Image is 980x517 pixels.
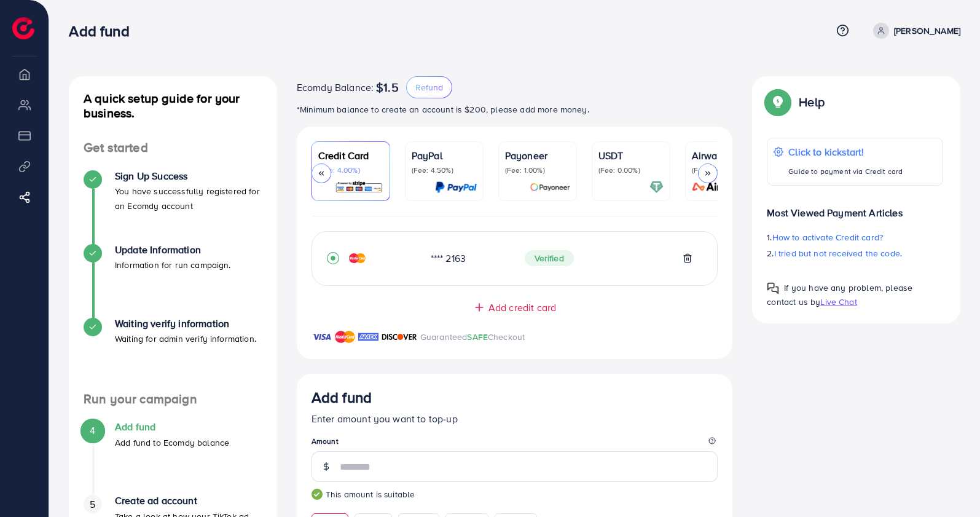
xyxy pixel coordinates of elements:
span: SAFE [467,331,488,343]
span: Live Chat [820,296,857,308]
span: How to activate Credit card? [772,231,883,243]
p: (Fee: 1.00%) [505,165,570,175]
legend: Amount [312,436,718,451]
img: Popup guide [767,282,779,294]
p: Credit Card [318,148,383,163]
h4: Waiting verify information [115,318,256,330]
span: $1.5 [376,80,399,95]
p: Click to kickstart! [788,144,903,159]
span: Refund [415,81,443,93]
small: This amount is suitable [312,488,718,500]
li: Waiting verify information [69,318,277,392]
li: Sign Up Success [69,170,277,244]
p: *Minimum balance to create an account is $200, please add more money. [297,102,733,117]
p: (Fee: 4.00%) [318,165,383,175]
h4: Run your campaign [69,392,277,407]
img: credit [349,253,366,263]
p: Waiting for admin verify information. [115,331,256,346]
img: logo [12,17,34,39]
svg: record circle [327,252,339,264]
span: Ecomdy Balance: [297,80,374,95]
p: Most Viewed Payment Articles [767,195,943,220]
h4: Update Information [115,244,231,256]
p: (Fee: 0.00%) [692,165,757,175]
img: card [335,180,383,194]
img: brand [382,330,417,344]
li: Update Information [69,244,277,318]
span: I tried but not received the code. [774,247,902,259]
h4: A quick setup guide for your business. [69,91,277,120]
span: If you have any problem, please contact us by [767,282,912,308]
span: 5 [90,497,95,511]
h4: Add fund [115,421,229,433]
h3: Add fund [312,389,372,406]
img: brand [335,330,355,344]
p: [PERSON_NAME] [894,23,960,38]
p: Payoneer [505,148,570,163]
p: Airwallex [692,148,757,163]
h4: Get started [69,140,277,156]
p: USDT [598,148,664,163]
p: PayPal [412,148,477,163]
img: Popup guide [767,91,789,113]
span: 4 [90,424,95,438]
p: 2. [767,246,943,261]
p: Information for run campaign. [115,258,231,272]
p: Guaranteed Checkout [420,330,525,344]
li: Add fund [69,421,277,495]
img: card [530,180,570,194]
p: 1. [767,230,943,245]
img: card [688,180,757,194]
p: (Fee: 0.00%) [598,165,664,175]
h4: Sign Up Success [115,170,262,182]
p: Add fund to Ecomdy balance [115,435,229,450]
iframe: Chat [928,462,971,508]
span: Add credit card [488,301,556,315]
span: Verified [525,250,574,266]
p: Enter amount you want to top-up [312,411,718,426]
p: (Fee: 4.50%) [412,165,477,175]
img: brand [312,330,332,344]
p: Help [799,95,825,109]
img: guide [312,489,323,500]
p: You have successfully registered for an Ecomdy account [115,184,262,213]
p: Guide to payment via Credit card [788,164,903,179]
h3: Add fund [69,22,139,40]
a: [PERSON_NAME] [868,23,960,39]
img: card [435,180,477,194]
h4: Create ad account [115,495,262,507]
img: card [649,180,664,194]
button: Refund [406,76,452,98]
img: brand [358,330,378,344]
